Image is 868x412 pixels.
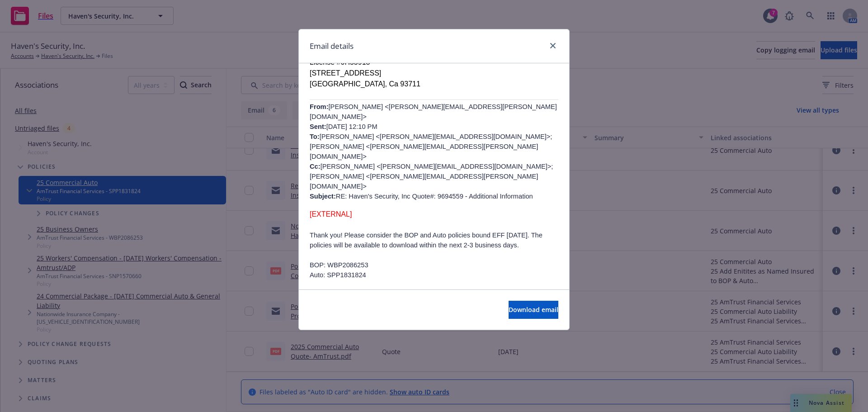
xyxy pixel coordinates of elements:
[547,40,558,51] a: close
[310,80,420,88] span: [GEOGRAPHIC_DATA], Ca 93711
[310,210,352,218] span: [EXTERNAL]
[310,133,320,140] b: To:
[310,103,557,200] span: [PERSON_NAME] <[PERSON_NAME][EMAIL_ADDRESS][PERSON_NAME][DOMAIN_NAME]> [DATE] 12:10 PM [PERSON_NA...
[310,271,366,279] span: Auto: SPP1831824
[509,301,558,319] button: Download email
[310,123,326,130] b: Sent:
[310,193,336,200] b: Subject:
[310,261,368,269] span: BOP: WBP2086253
[310,69,381,77] span: [STREET_ADDRESS]
[310,40,354,52] h1: Email details
[310,103,329,110] span: From:
[310,163,321,170] b: Cc:
[509,305,558,314] span: Download email
[310,232,542,249] span: Thank you! Please consider the BOP and Auto policies bound EFF [DATE]. The policies will be avail...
